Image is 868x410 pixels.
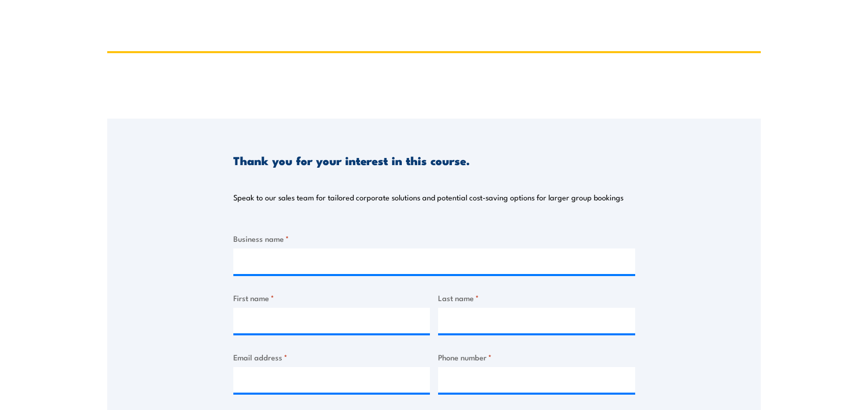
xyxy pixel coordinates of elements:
label: Email address [233,351,430,363]
label: First name [233,292,430,304]
label: Last name [438,292,635,304]
label: Business name [233,233,635,244]
p: Speak to our sales team for tailored corporate solutions and potential cost-saving options for la... [233,192,623,202]
h3: Thank you for your interest in this course. [233,154,470,166]
label: Phone number [438,351,635,363]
